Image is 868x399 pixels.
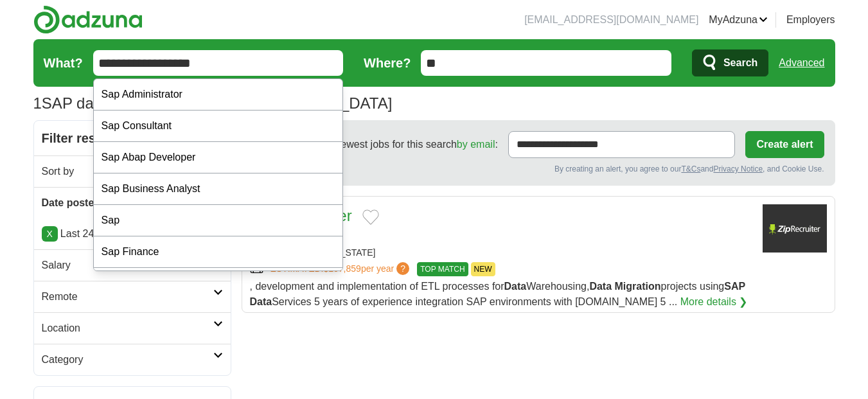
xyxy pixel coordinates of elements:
label: Where? [364,53,411,73]
div: Sap Consultant [94,111,343,142]
a: ETL Developer [250,207,352,224]
span: ? [396,262,409,275]
strong: SAP [724,281,745,292]
a: Remote [34,281,231,312]
button: Add to favorite jobs [362,209,379,225]
span: 1 [33,92,42,115]
img: Company logo [763,204,827,253]
a: Employers [786,12,835,28]
button: Search [692,49,768,76]
h2: Category [42,352,213,368]
div: SYNOPT LLC [250,230,752,244]
a: MyAdzuna [709,12,768,28]
h2: Date posted [42,195,213,211]
a: Advanced [779,50,824,76]
span: Receive the newest jobs for this search : [278,137,498,152]
h2: Salary [42,258,213,273]
h1: SAP data migration Jobs in [GEOGRAPHIC_DATA] [33,94,393,112]
div: Sap [94,205,343,236]
li: [EMAIL_ADDRESS][DOMAIN_NAME] [524,12,698,28]
button: Create alert [745,131,824,158]
div: Sap Business Analyst [94,173,343,205]
a: Salary [34,249,231,281]
div: [US_STATE], [US_STATE] [250,246,752,260]
a: T&Cs [681,164,700,173]
div: Sap Abap [94,268,343,299]
span: NEW [471,262,495,276]
div: Sap Administrator [94,79,343,111]
a: Sort by [34,155,231,187]
h2: Location [42,321,213,336]
a: X [42,226,58,242]
a: More details ❯ [680,294,748,310]
h2: Remote [42,289,213,305]
a: Category [34,344,231,375]
a: Privacy Notice [713,164,763,173]
img: Adzuna logo [33,5,143,34]
strong: Migration [615,281,661,292]
p: Last 24 hours [42,226,223,242]
h2: Filter results [34,121,231,155]
span: , development and implementation of ETL processes for Warehousing, projects using Services 5 year... [250,281,746,307]
a: Date posted [34,187,231,218]
a: by email [457,139,495,150]
span: TOP MATCH [417,262,468,276]
div: Sap Finance [94,236,343,268]
strong: Data [589,281,612,292]
h2: Sort by [42,164,213,179]
a: Location [34,312,231,344]
strong: Data [250,296,272,307]
label: What? [44,53,83,73]
strong: Data [504,281,527,292]
div: By creating an alert, you agree to our and , and Cookie Use. [252,163,824,175]
div: Sap Abap Developer [94,142,343,173]
span: Search [723,50,757,76]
